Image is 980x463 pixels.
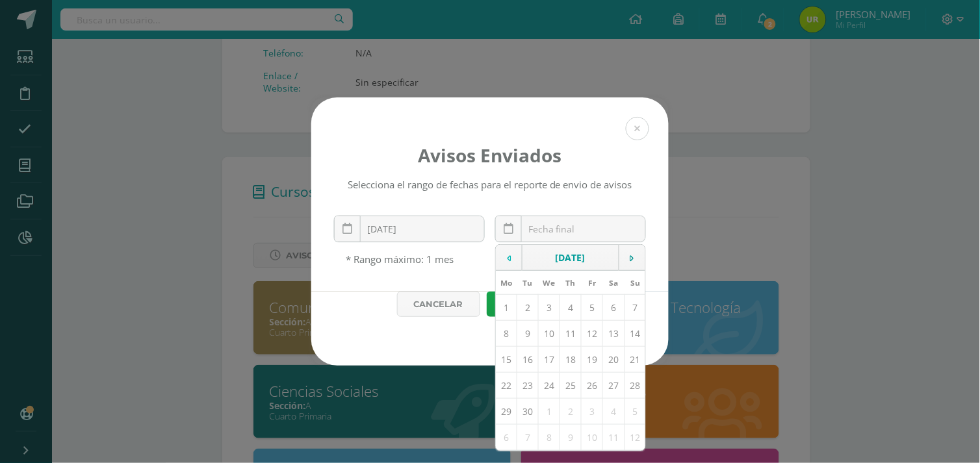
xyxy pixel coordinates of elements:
[522,245,619,271] td: [DATE]
[626,117,649,140] button: Close (Esc)
[560,399,582,425] td: 2
[487,292,565,317] a: Generar
[539,295,560,321] td: 3
[582,295,603,321] td: 5
[539,321,560,347] td: 10
[603,425,625,451] td: 11
[582,399,603,425] td: 3
[603,295,625,321] td: 6
[603,347,625,373] td: 20
[582,321,603,347] td: 12
[517,425,539,451] td: 7
[603,271,625,295] th: Sa
[496,295,517,321] td: 1
[496,399,517,425] td: 29
[496,373,517,399] td: 22
[625,321,646,347] td: 14
[560,271,582,295] th: Th
[560,347,582,373] td: 18
[496,425,517,451] td: 6
[582,347,603,373] td: 19
[539,373,560,399] td: 24
[582,373,603,399] td: 26
[517,373,539,399] td: 23
[517,271,539,295] th: Tu
[335,216,484,242] input: Fecha inicial
[346,178,634,191] div: Selecciona el rango de fechas para el reporte de envio de avisos
[496,347,517,373] td: 15
[560,295,582,321] td: 4
[560,321,582,347] td: 11
[603,321,625,347] td: 13
[582,425,603,451] td: 10
[625,295,646,321] td: 7
[603,373,625,399] td: 27
[517,347,539,373] td: 16
[397,292,480,317] div: Cancelar
[539,399,560,425] td: 1
[625,425,646,451] td: 12
[496,271,517,295] th: Mo
[539,425,560,451] td: 8
[539,347,560,373] td: 17
[560,373,582,399] td: 25
[582,271,603,295] th: Fr
[625,347,646,373] td: 21
[346,143,634,168] h4: Avisos Enviados
[539,271,560,295] th: We
[496,321,517,347] td: 8
[517,321,539,347] td: 9
[603,399,625,425] td: 4
[625,373,646,399] td: 28
[625,399,646,425] td: 5
[517,295,539,321] td: 2
[346,253,634,266] div: * Rango máximo: 1 mes
[560,425,582,451] td: 9
[625,271,646,295] th: Su
[517,399,539,425] td: 30
[496,216,645,242] input: Fecha final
